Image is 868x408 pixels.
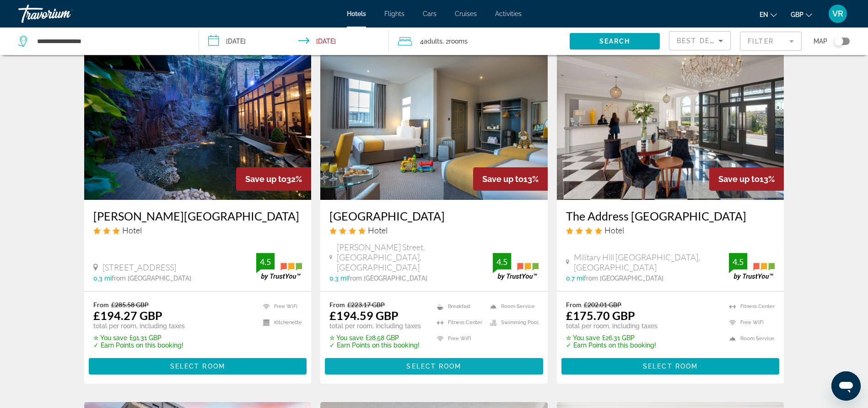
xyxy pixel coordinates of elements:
[329,301,345,309] span: From
[740,31,802,51] button: Filter
[93,342,185,349] p: ✓ Earn Points on this booking!
[729,256,747,267] div: 4.5
[725,317,775,328] li: Free WiFi
[482,174,523,184] span: Save up to
[320,53,548,200] img: Hotel image
[329,309,399,322] ins: £194.59 GBP
[791,8,812,21] button: Change currency
[329,322,421,330] p: total per room, including taxes
[826,4,850,23] button: User Menu
[347,10,366,17] a: Hotels
[93,301,109,309] span: From
[584,275,663,282] span: from [GEOGRAPHIC_DATA]
[329,225,539,235] div: 4 star Hotel
[566,275,584,282] span: 0.7 mi
[432,317,485,328] li: Fitness Center
[384,10,404,17] a: Flights
[599,38,631,45] span: Search
[709,167,784,191] div: 13%
[725,333,775,344] li: Room Service
[566,342,658,349] p: ✓ Earn Points on this booking!
[432,301,485,312] li: Breakfast
[493,256,511,267] div: 4.5
[643,363,698,370] span: Select Room
[495,10,522,17] a: Activities
[256,253,302,280] img: trustyou-badge.svg
[368,225,388,235] span: Hotel
[325,358,543,375] button: Select Room
[423,10,437,17] a: Cars
[245,174,286,184] span: Save up to
[827,37,850,45] button: Toggle map
[84,53,312,200] img: Hotel image
[424,38,442,45] span: Adults
[584,301,621,309] del: £202.01 GBP
[420,35,442,48] span: 4
[325,360,543,370] a: Select Room
[347,301,385,309] del: £223.17 GBP
[199,28,389,55] button: Check-in date: Oct 4, 2025 Check-out date: Oct 5, 2025
[831,371,861,401] iframe: Button to launch messaging window
[485,317,539,328] li: Swimming Pool
[329,275,348,282] span: 0.3 mi
[561,360,780,370] a: Select Room
[455,10,477,17] a: Cruises
[566,301,582,309] span: From
[432,333,485,344] li: Free WiFi
[93,334,127,342] span: ✮ You save
[729,253,775,280] img: trustyou-badge.svg
[566,334,658,342] p: £26.31 GBP
[566,334,600,342] span: ✮ You save
[93,275,112,282] span: 0.3 mi
[791,11,803,18] span: GBP
[236,167,311,191] div: 32%
[566,225,775,235] div: 4 star Hotel
[256,256,275,267] div: 4.5
[566,209,775,223] a: The Address [GEOGRAPHIC_DATA]
[570,33,660,50] button: Search
[259,301,302,312] li: Free WiFi
[389,28,570,55] button: Travelers: 4 adults, 0 children
[557,53,784,200] img: Hotel image
[170,363,225,370] span: Select Room
[93,309,162,322] ins: £194.27 GBP
[329,334,421,342] p: £28.58 GBP
[760,11,768,18] span: en
[329,209,539,223] a: [GEOGRAPHIC_DATA]
[93,209,302,223] a: [PERSON_NAME][GEOGRAPHIC_DATA]
[566,309,635,322] ins: £175.70 GBP
[329,334,363,342] span: ✮ You save
[814,35,827,48] span: Map
[122,225,142,235] span: Hotel
[102,262,176,272] span: [STREET_ADDRESS]
[18,2,110,26] a: Travorium
[89,358,307,375] button: Select Room
[760,8,777,21] button: Change language
[473,167,548,191] div: 13%
[574,252,729,272] span: Military Hill [GEOGRAPHIC_DATA], [GEOGRAPHIC_DATA]
[566,322,658,330] p: total per room, including taxes
[337,242,493,272] span: [PERSON_NAME] Street. [GEOGRAPHIC_DATA], [GEOGRAPHIC_DATA]
[93,225,302,235] div: 3 star Hotel
[406,363,461,370] span: Select Room
[89,360,307,370] a: Select Room
[493,253,539,280] img: trustyou-badge.svg
[561,358,780,375] button: Select Room
[93,322,185,330] p: total per room, including taxes
[93,334,185,342] p: £91.31 GBP
[485,301,539,312] li: Room Service
[111,301,149,309] del: £285.58 GBP
[329,342,421,349] p: ✓ Earn Points on this booking!
[112,275,191,282] span: from [GEOGRAPHIC_DATA]
[832,9,843,18] span: VR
